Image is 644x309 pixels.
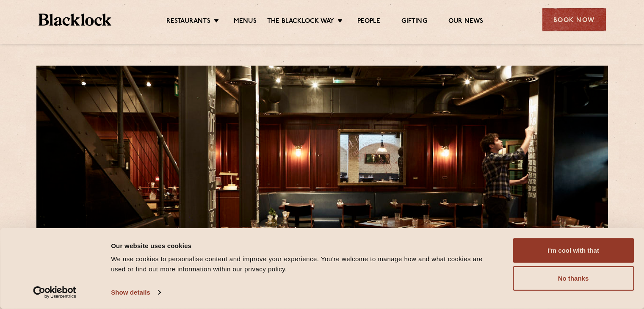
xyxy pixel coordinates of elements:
[111,286,160,299] a: Show details
[513,238,634,263] button: I'm cool with that
[234,17,257,27] a: Menus
[111,240,494,251] div: Our website uses cookies
[18,286,92,299] a: Usercentrics Cookiebot - opens in a new window
[39,14,112,26] img: BL_Textured_Logo-footer-cropped.svg
[513,266,634,291] button: No thanks
[111,254,494,274] div: We use cookies to personalise content and improve your experience. You're welcome to manage how a...
[166,17,210,27] a: Restaurants
[401,17,427,27] a: Gifting
[357,17,380,27] a: People
[267,17,334,27] a: The Blacklock Way
[542,8,606,31] div: Book Now
[448,17,484,27] a: Our News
